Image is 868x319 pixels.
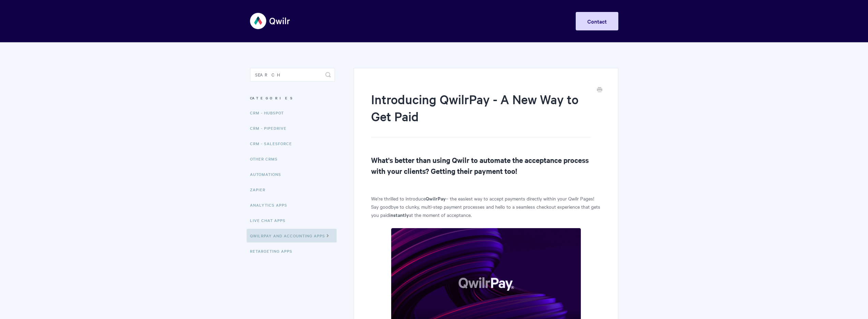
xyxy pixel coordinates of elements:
p: We’re thrilled to introduce – the easiest way to accept payments directly within your Qwilr Pages... [371,194,601,219]
a: Zapier [250,183,270,196]
a: CRM - HubSpot [250,106,289,120]
a: Analytics Apps [250,198,292,212]
h2: What's better than using Qwilr to automate the acceptance process with your clients? Getting thei... [371,154,601,176]
h3: Categories [250,92,335,104]
strong: QwilrPay [426,195,446,202]
a: Other CRMs [250,152,283,166]
h1: Introducing QwilrPay - A New Way to Get Paid [371,91,590,137]
a: Print this Article [597,86,602,94]
strong: instantly [389,211,409,218]
a: CRM - Salesforce [250,137,297,150]
a: QwilrPay and Accounting Apps [247,229,337,242]
a: Live Chat Apps [250,213,291,227]
a: Retargeting Apps [250,244,297,258]
a: Automations [250,167,286,181]
a: Contact [576,12,618,30]
a: CRM - Pipedrive [250,121,292,135]
img: Qwilr Help Center [250,8,291,34]
input: Search [250,68,335,82]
